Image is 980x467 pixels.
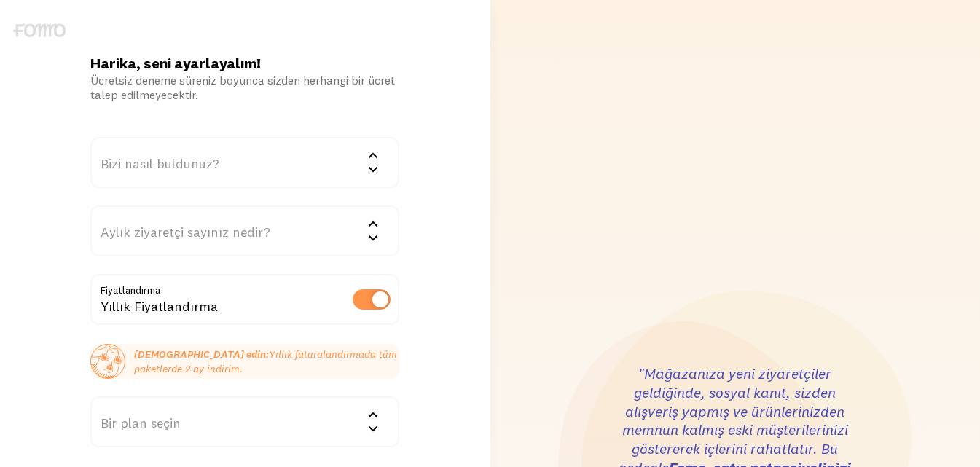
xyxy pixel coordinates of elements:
[101,298,218,315] font: Yıllık Fiyatlandırma
[134,348,269,361] font: [DEMOGRAPHIC_DATA] edin:
[101,224,270,240] font: Aylık ziyaretçi sayınız nedir?
[101,415,181,431] font: Bir plan seçin
[134,348,397,375] font: Yıllık faturalandırmada tüm paketlerde 2 ay indirim.
[101,155,219,172] font: Bizi nasıl buldunuz?
[13,23,66,37] img: fomo-logo-gray-b99e0e8ada9f9040e2984d0d95b3b12da0074ffd48d1e5cb62ac37fc77b0b268.svg
[90,73,395,102] font: Ücretsiz deneme süreniz boyunca sizden herhangi bir ücret talep edilmeyecektir.
[90,54,261,72] font: Harika, seni ayarlayalım!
